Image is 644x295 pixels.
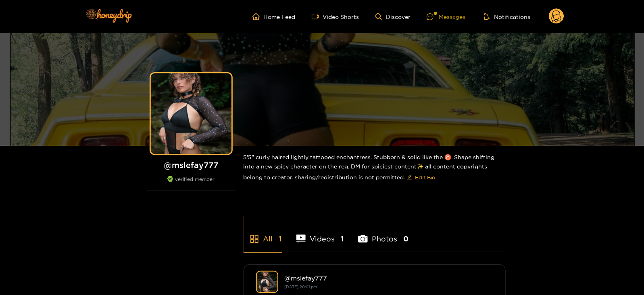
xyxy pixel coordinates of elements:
[279,234,282,244] span: 1
[256,271,278,293] img: mslefay777
[403,234,408,244] span: 0
[407,175,412,181] span: edit
[312,13,359,20] a: Video Shorts
[252,13,264,20] span: home
[312,13,323,20] span: video-camera
[244,146,506,190] div: 5'5" curly haired lightly tattooed enchantress. Stubborn & solid like the ♉️. Shape shifting into...
[358,216,408,252] li: Photos
[147,160,236,170] h1: @ mslefay777
[250,234,259,244] span: appstore
[296,216,344,252] li: Videos
[285,285,317,289] small: [DATE] 20:01 pm
[427,12,465,21] div: Messages
[285,274,493,282] div: @ mslefay777
[252,13,296,20] a: Home Feed
[244,216,282,252] li: All
[415,173,436,181] span: Edit Bio
[405,171,437,184] button: editEdit Bio
[341,234,344,244] span: 1
[481,12,533,21] button: Notifications
[375,13,411,20] a: Discover
[147,176,236,191] div: verified member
